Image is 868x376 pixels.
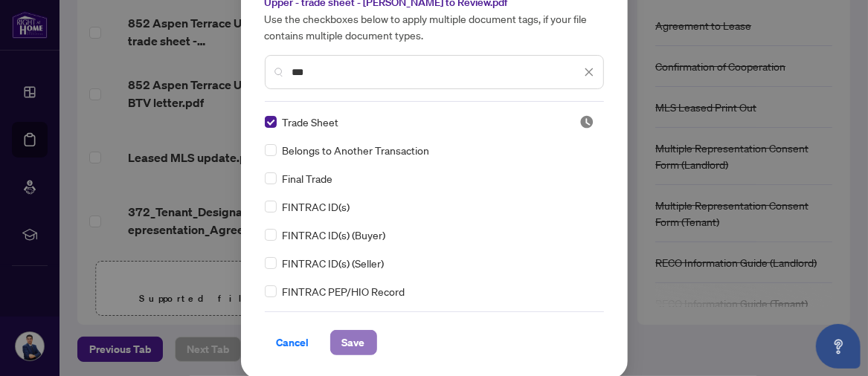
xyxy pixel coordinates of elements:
span: Cancel [277,331,309,354]
button: Open asap [816,324,861,369]
span: FINTRAC ID(s) (Buyer) [283,227,386,243]
button: Cancel [265,330,321,355]
span: Save [342,331,365,354]
span: FINTRAC ID(s) [283,198,350,215]
span: FINTRAC PEP/HIO Record [283,283,405,299]
span: Pending Review [579,114,594,129]
img: status [579,114,594,129]
button: Save [330,330,377,355]
span: Trade Sheet [283,114,339,130]
span: FINTRAC ID(s) (Seller) [283,255,385,271]
span: Final Trade [283,170,333,187]
span: close [584,67,594,77]
span: Belongs to Another Transaction [283,142,430,158]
